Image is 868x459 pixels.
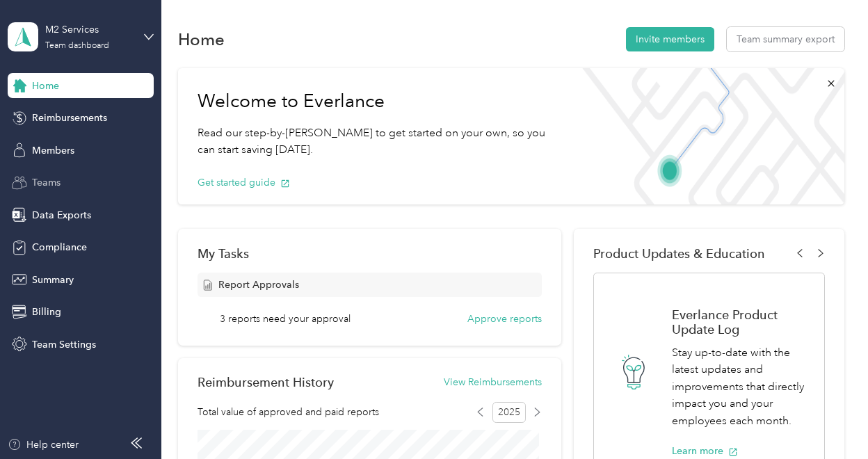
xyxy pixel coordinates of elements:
[218,277,299,292] span: Report Approvals
[198,90,552,113] h1: Welcome to Everlance
[727,27,844,51] button: Team summary export
[220,312,351,326] span: 3 reports need your approval
[467,312,542,326] button: Approve reports
[45,22,132,37] div: M2 Services
[198,175,290,190] button: Get started guide
[32,273,74,287] span: Summary
[198,405,379,419] span: Total value of approved and paid reports
[672,307,810,337] h1: Everlance Product Update Log
[198,375,334,389] h2: Reimbursement History
[198,124,552,159] p: Read our step-by-[PERSON_NAME] to get started on your own, so you can start saving [DATE].
[672,444,738,458] button: Learn more
[572,68,844,204] img: Welcome to everlance
[8,437,79,452] button: Help center
[626,27,714,51] button: Invite members
[672,344,810,430] p: Stay up-to-date with the latest updates and improvements that directly impact you and your employ...
[32,337,96,352] span: Team Settings
[444,375,542,389] button: View Reimbursements
[593,246,765,261] span: Product Updates & Education
[198,246,542,261] div: My Tasks
[492,402,526,423] span: 2025
[45,42,109,50] div: Team dashboard
[32,208,91,223] span: Data Exports
[178,32,225,47] h1: Home
[32,305,61,319] span: Billing
[790,381,868,459] iframe: Everlance-gr Chat Button Frame
[32,240,87,255] span: Compliance
[32,175,61,190] span: Teams
[32,111,107,125] span: Reimbursements
[32,79,59,93] span: Home
[32,143,74,158] span: Members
